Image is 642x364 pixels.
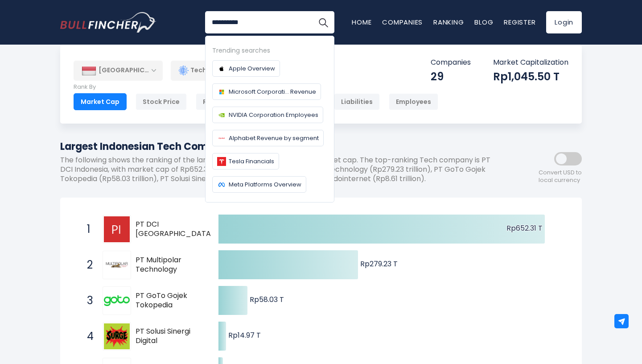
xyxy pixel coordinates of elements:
p: Market Capitalization [493,58,568,67]
a: Go to homepage [60,12,156,33]
img: PT Multipolar Technology [104,252,130,278]
a: Meta Platforms Overview [212,176,306,193]
img: PT Solusi Sinergi Digital [104,323,130,349]
div: Revenue [196,93,238,110]
img: Company logo [217,180,226,189]
span: Apple Overview [229,64,275,73]
text: Rp279.23 T [360,259,398,269]
div: 29 [431,70,471,83]
p: Rank By [74,83,438,91]
span: Convert USD to local currency [539,169,582,184]
img: Company logo [217,134,226,143]
span: Microsoft Corporati... Revenue [229,87,316,96]
a: NVIDIA Corporation Employees [212,107,323,123]
text: Rp58.03 T [250,294,284,305]
a: Blog [474,17,493,27]
div: Stock Price [136,93,187,110]
div: Trending searches [212,45,327,56]
a: Companies [382,17,423,27]
img: Bullfincher logo [60,12,156,33]
span: Tesla Financials [229,157,274,166]
a: Microsoft Corporati... Revenue [212,83,321,100]
span: PT Multipolar Technology [136,256,203,274]
span: PT DCI [GEOGRAPHIC_DATA] [136,220,214,239]
span: Meta Platforms Overview [229,180,301,189]
a: Login [546,11,582,33]
span: Alphabet Revenue by segment [229,133,319,143]
a: Apple Overview [212,60,280,77]
div: Liabilities [334,93,380,110]
span: 3 [82,293,91,308]
div: Rp1,045.50 T [493,70,568,83]
img: Company logo [217,87,226,96]
text: Rp14.97 T [228,330,261,340]
a: Home [352,17,371,27]
img: Company logo [217,111,226,120]
span: NVIDIA Corporation Employees [229,110,318,120]
img: PT DCI Indonesia [104,216,130,242]
a: Ranking [433,17,464,27]
span: 1 [82,222,91,237]
img: Company logo [217,64,226,73]
span: PT Solusi Sinergi Digital [136,327,203,346]
a: Register [504,17,535,27]
img: PT GoTo Gojek Tokopedia [104,295,130,306]
p: The following shows the ranking of the largest Indonesian companies by market cap. The top-rankin... [60,156,502,183]
span: PT GoTo Gojek Tokopedia [136,291,203,310]
div: Employees [389,93,438,110]
span: 4 [82,329,91,344]
button: Search [312,11,334,33]
span: 2 [82,257,91,273]
a: Alphabet Revenue by segment [212,130,324,146]
text: Rp652.31 T [506,223,543,233]
div: Technology [171,60,327,81]
a: Tesla Financials [212,153,279,170]
img: Company logo [217,157,226,166]
div: Market Cap [74,93,127,110]
p: Companies [431,58,471,67]
h1: Largest Indonesian Tech Companies by Market Cap [60,139,502,154]
div: [GEOGRAPHIC_DATA] [74,61,163,80]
